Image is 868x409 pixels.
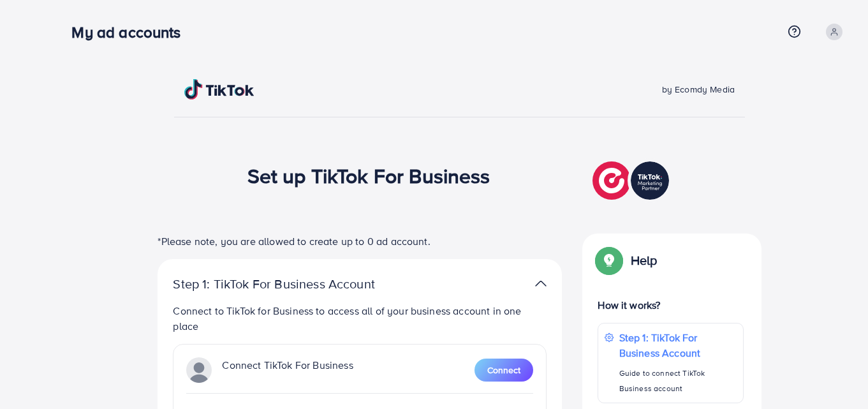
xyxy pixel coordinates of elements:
p: Step 1: TikTok For Business Account [619,330,737,361]
img: Popup guide [598,249,621,272]
p: Connect to TikTok for Business to access all of your business account in one place [173,303,547,334]
img: TikTok [184,79,254,100]
p: Help [631,253,658,268]
span: by Ecomdy Media [662,83,735,96]
p: Step 1: TikTok For Business Account [173,276,415,292]
p: *Please note, you are allowed to create up to 0 ad account. [158,234,562,249]
img: TikTok partner [186,357,212,383]
h1: Set up TikTok For Business [247,163,490,188]
span: Connect [487,364,520,376]
p: Guide to connect TikTok Business account [619,366,737,396]
h3: My ad accounts [71,23,191,41]
img: TikTok partner [592,158,672,203]
button: Connect [474,359,533,382]
p: How it works? [598,297,743,313]
p: Connect TikTok For Business [222,357,353,383]
img: TikTok partner [535,274,547,293]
